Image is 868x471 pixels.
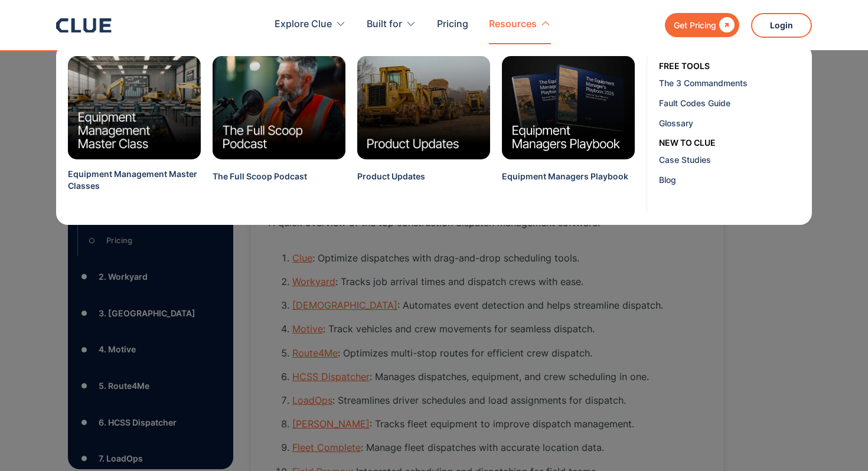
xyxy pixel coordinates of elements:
div: 5. Route4Me [99,378,149,393]
a: ●5. Route4Me [77,377,224,395]
div: Explore Clue [275,6,332,43]
div: free tools [659,60,710,73]
div: ● [77,377,92,395]
a: Pricing [437,6,468,43]
div: The 3 Commandments [659,77,803,89]
a: Clue [292,252,312,264]
div: ○ [85,231,99,249]
a: [PERSON_NAME] [292,418,370,430]
a: Fleet Complete [292,441,361,453]
a: Equipment Managers Playbook [502,171,628,197]
a: ●4. Motive [77,341,224,358]
a: Get Pricing [665,13,739,37]
a: Motive [292,323,323,335]
a: ●6. HCSS Dispatcher [77,413,224,431]
a: Equipment Management Master Classes [68,168,201,207]
div: ● [77,305,92,322]
a: Fault Codes Guide [659,93,808,113]
li: : Streamlines driver schedules and load assignments for dispatch. [292,393,663,408]
a: HCSS Dispatcher [292,371,370,382]
div: Resources [489,6,537,43]
a: ●3. [GEOGRAPHIC_DATA] [77,305,224,322]
li: : Optimizes multi-stop routes for efficient crew dispatch. [292,346,663,361]
div: ● [77,268,92,286]
a: Case Studies [659,149,808,169]
div: Case Studies [659,153,803,166]
div: 4. Motive [99,342,136,356]
div: Built for [367,6,416,43]
div: 6. HCSS Dispatcher [99,415,177,430]
div: ● [77,413,92,431]
a: LoadOps [292,394,332,406]
div: Equipment Managers Playbook [502,171,628,182]
li: : Tracks job arrival times and dispatch crews with ease. [292,274,663,289]
a: The Full Scoop Podcast [213,171,307,197]
div:  [716,18,735,32]
li: : Manages dispatches, equipment, and crew scheduling in one. [292,369,663,384]
div: 3. [GEOGRAPHIC_DATA] [99,306,195,320]
a: ●2. Workyard [77,268,224,286]
div: The Full Scoop Podcast [213,171,307,182]
div: Blog [659,174,803,186]
div: 2. Workyard [99,269,148,284]
li: : Track vehicles and crew movements for seamless dispatch. [292,322,663,336]
div: Product Updates [357,171,425,182]
a: Route4Me [292,347,338,359]
li: : Optimize dispatches with drag-and-drop scheduling tools. [292,251,663,266]
img: Clue Product Updates [357,56,490,159]
a: Login [751,13,812,38]
div: Get Pricing [674,18,716,32]
a: [DEMOGRAPHIC_DATA] [292,299,397,311]
div: New to clue [659,136,716,149]
div: Resources [489,6,551,43]
img: Clue Full Scoop Podcast [213,56,345,159]
a: Workyard [292,276,335,287]
div: Glossary [659,117,803,129]
a: Glossary [659,113,808,133]
a: ●7. LoadOps [77,450,224,467]
li: : Automates event detection and helps streamline dispatch. [292,298,663,313]
a: The 3 Commandments [659,73,808,93]
img: Equipment Managers Playbook [502,56,635,159]
li: : Tracks fleet equipment to improve dispatch management. [292,417,663,431]
img: Equipment Management MasterClasses [68,56,201,159]
div: Explore Clue [275,6,346,43]
a: Blog [659,169,808,189]
div: Built for [367,6,402,43]
nav: Resources [56,44,812,225]
a: ○Pricing [85,231,224,249]
a: Product Updates [357,171,425,197]
li: : Manage fleet dispatches with accurate location data. [292,440,663,455]
div: Pricing [106,233,133,248]
div: ● [77,450,92,467]
div: ● [77,341,92,358]
div: 7. LoadOps [99,451,143,466]
div: Equipment Management Master Classes [68,168,201,192]
div: Fault Codes Guide [659,97,803,109]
